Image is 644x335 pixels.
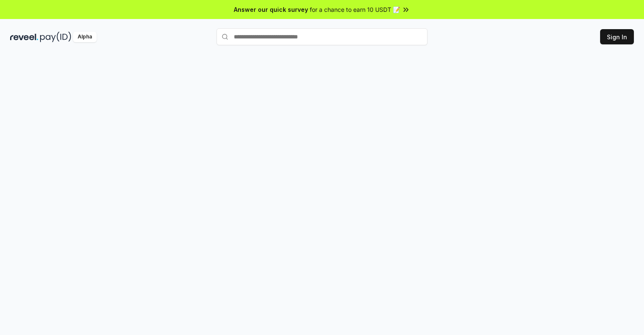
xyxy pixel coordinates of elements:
[310,5,400,14] span: for a chance to earn 10 USDT 📝
[40,32,71,42] img: pay_id
[10,32,38,42] img: reveel_dark
[234,5,308,14] span: Answer our quick survey
[600,29,634,44] button: Sign In
[73,32,97,42] div: Alpha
